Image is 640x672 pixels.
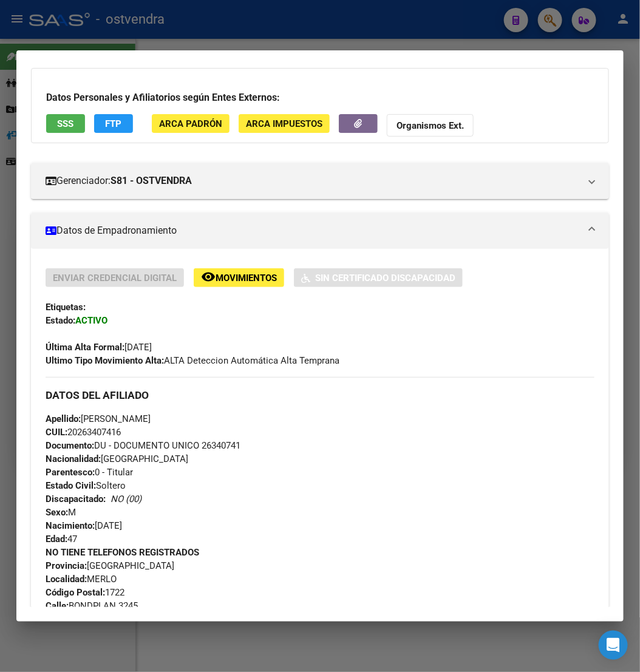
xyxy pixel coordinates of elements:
strong: NO TIENE TELEFONOS REGISTRADOS [46,547,199,558]
span: SSS [58,118,74,129]
span: [DATE] [46,342,152,353]
mat-panel-title: Gerenciador: [46,174,580,188]
i: NO (00) [111,494,141,504]
strong: Organismos Ext. [397,120,464,131]
strong: Discapacitado: [46,494,106,504]
span: 0 - Titular [46,467,133,478]
button: ARCA Padrón [152,114,230,133]
mat-expansion-panel-header: Datos de Empadronamiento [31,212,609,249]
strong: Documento: [46,440,94,451]
strong: Etiquetas: [46,302,86,313]
span: [GEOGRAPHIC_DATA] [46,453,188,464]
strong: Última Alta Formal: [46,342,124,353]
strong: Provincia: [46,560,87,571]
button: FTP [94,114,133,133]
span: 47 [46,534,77,545]
span: Enviar Credencial Digital [53,273,177,283]
button: SSS [46,114,85,133]
button: ARCA Impuestos [239,114,330,133]
span: FTP [106,118,122,129]
button: Enviar Credencial Digital [46,268,184,287]
strong: Calle: [46,600,69,611]
button: Organismos Ext. [387,114,474,137]
mat-icon: remove_red_eye [201,270,216,284]
strong: Apellido: [46,413,81,424]
strong: Nacimiento: [46,520,95,531]
strong: Localidad: [46,574,87,585]
strong: Ultimo Tipo Movimiento Alta: [46,355,164,366]
strong: Código Postal: [46,587,105,598]
span: M [46,507,76,518]
span: 20263407416 [46,427,121,438]
span: BONDPLAN 3245 [46,600,138,611]
span: [PERSON_NAME] [46,413,151,424]
button: Sin Certificado Discapacidad [294,268,463,287]
span: Movimientos [216,273,277,283]
strong: Parentesco: [46,467,95,478]
h3: Datos Personales y Afiliatorios según Entes Externos: [46,90,594,105]
mat-panel-title: Datos de Empadronamiento [46,223,580,238]
span: Soltero [46,480,126,491]
strong: Nacionalidad: [46,453,101,464]
strong: Edad: [46,534,67,545]
strong: Estado Civil: [46,480,96,491]
button: Movimientos [194,268,284,287]
strong: ACTIVO [75,315,107,326]
span: [GEOGRAPHIC_DATA] [46,560,174,571]
span: [DATE] [46,520,122,531]
span: Sin Certificado Discapacidad [315,273,455,283]
strong: S81 - OSTVENDRA [111,174,192,188]
span: ALTA Deteccion Automática Alta Temprana [46,355,339,366]
span: MERLO [46,574,117,585]
strong: CUIL: [46,427,67,438]
div: Open Intercom Messenger [599,631,628,660]
span: 1722 [46,587,124,598]
span: DU - DOCUMENTO UNICO 26340741 [46,440,240,451]
mat-expansion-panel-header: Gerenciador:S81 - OSTVENDRA [31,163,609,199]
strong: Sexo: [46,507,68,518]
strong: Estado: [46,315,75,326]
span: ARCA Padrón [159,118,222,129]
span: ARCA Impuestos [246,118,322,129]
h3: DATOS DEL AFILIADO [46,389,594,402]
